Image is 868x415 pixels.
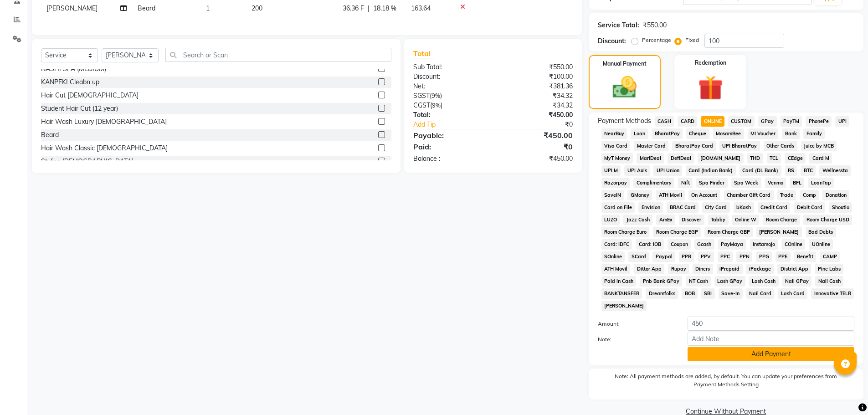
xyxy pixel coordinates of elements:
[686,276,711,287] span: NT Cash
[601,239,632,250] span: Card: IDFC
[601,264,631,274] span: ATH Movil
[41,91,139,100] div: Hair Cut [DEMOGRAPHIC_DATA]
[343,4,364,13] span: 36.36 F
[696,178,728,188] span: Spa Finder
[708,215,729,225] span: Tabby
[718,239,746,250] span: PayMaya
[679,251,694,262] span: PPR
[781,116,802,127] span: PayTM
[628,251,649,262] span: SCard
[679,215,704,225] span: Discover
[634,141,668,151] span: Master Card
[758,202,791,213] span: Credit Card
[431,92,440,99] span: 9%
[763,215,800,225] span: Room Charge
[702,202,730,213] span: City Card
[41,117,167,127] div: Hair Wash Luxury [DEMOGRAPHIC_DATA]
[601,165,621,176] span: UPI M
[746,288,775,299] span: Nail Card
[713,128,744,139] span: MosamBee
[406,141,493,152] div: Paid:
[756,227,802,237] span: [PERSON_NAME]
[803,128,825,139] span: Family
[667,202,699,213] span: BRAC Card
[782,276,812,287] span: Nail GPay
[631,128,648,139] span: Loan
[829,202,852,213] span: Shoutlo
[717,264,743,274] span: iPrepaid
[646,288,678,299] span: Dreamfolks
[718,251,733,262] span: PPC
[634,264,664,274] span: Dittor App
[686,165,736,176] span: Card (Indian Bank)
[406,82,493,91] div: Net:
[678,178,693,188] span: Nift
[685,36,699,44] label: Fixed
[695,59,726,67] label: Redemption
[601,215,620,225] span: LUZO
[734,202,754,213] span: bKash
[801,165,816,176] span: BTC
[493,91,580,101] div: ₹34.32
[809,239,833,250] span: UOnline
[806,227,836,237] span: Bad Debts
[493,130,580,141] div: ₹450.00
[598,372,854,392] label: Note: All payment methods are added, by default. You can update your preferences from
[749,276,779,287] span: Lash Cash
[736,251,752,262] span: PPN
[138,4,155,12] span: Beard
[728,116,755,127] span: CUSTOM
[653,165,682,176] span: UPI Union
[800,190,819,200] span: Comp
[686,128,709,139] span: Cheque
[493,62,580,72] div: ₹550.00
[493,110,580,120] div: ₹450.00
[598,20,639,30] div: Service Total:
[601,141,631,151] span: Visa Card
[636,239,664,250] span: Card: IOB
[835,116,849,127] span: UPI
[790,178,804,188] span: BFL
[41,143,168,153] div: Hair Wash Classic [DEMOGRAPHIC_DATA]
[493,101,580,110] div: ₹34.32
[640,276,682,287] span: Pnb Bank GPay
[41,64,106,74] div: NASHI SPA (MEDIUM)
[493,72,580,82] div: ₹100.00
[605,73,644,101] img: _cash.svg
[776,251,791,262] span: PPE
[688,332,854,346] input: Add Note
[601,202,635,213] span: Card on File
[493,154,580,164] div: ₹450.00
[406,110,493,120] div: Total:
[601,190,624,200] span: SaveIN
[688,190,720,200] span: On Account
[694,239,714,250] span: Gcash
[688,347,854,361] button: Add Payment
[591,335,681,343] label: Note:
[746,264,774,274] span: iPackage
[781,239,805,250] span: COnline
[637,153,664,164] span: MariDeal
[803,215,852,225] span: Room Charge USD
[598,116,651,126] span: Payment Methods
[819,165,851,176] span: Wellnessta
[731,178,761,188] span: Spa Week
[758,116,777,127] span: GPay
[46,4,98,12] span: [PERSON_NAME]
[785,153,806,164] span: CEdge
[765,178,786,188] span: Venmo
[794,202,825,213] span: Debit Card
[656,190,685,200] span: ATH Movil
[252,4,262,12] span: 200
[601,178,630,188] span: Razorpay
[406,72,493,82] div: Discount:
[815,276,843,287] span: Nail Cash
[656,215,675,225] span: AmEx
[748,128,779,139] span: MI Voucher
[601,288,642,299] span: BANKTANSFER
[719,288,743,299] span: Save-In
[785,165,797,176] span: RS
[704,227,753,237] span: Room Charge GBP
[678,116,697,127] span: CARD
[668,239,691,250] span: Coupon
